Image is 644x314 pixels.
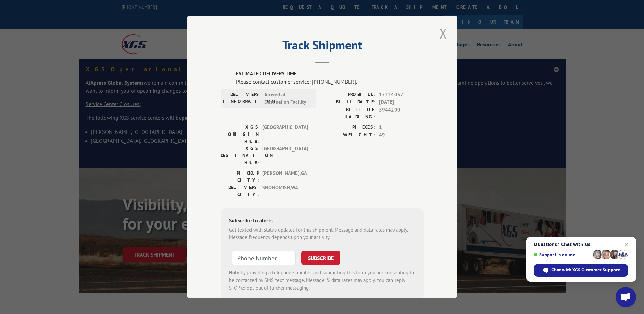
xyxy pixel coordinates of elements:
[301,251,340,265] button: SUBSCRIBE
[221,145,259,166] label: XGS DESTINATION HUB:
[223,91,261,106] label: DELIVERY INFORMATION:
[534,264,628,277] span: Chat with XGS Customer Support
[379,131,424,139] span: 49
[221,40,424,53] h2: Track Shipment
[322,91,376,99] label: PROBILL:
[229,269,241,276] strong: Note:
[264,91,310,106] span: Arrived at Destination Facility
[379,106,424,120] span: 5944290
[232,251,296,265] input: Phone Number
[229,226,415,241] div: Get texted with status updates for this shipment. Message and data rates may apply. Message frequ...
[534,252,591,257] span: Support is online
[236,70,424,78] label: ESTIMATED DELIVERY TIME:
[616,287,636,307] a: Open chat
[221,170,259,184] label: PICKUP CITY:
[437,24,449,43] button: Close modal
[322,106,376,120] label: BILL OF LADING:
[229,216,415,226] div: Subscribe to alerts
[262,170,308,184] span: [PERSON_NAME] , GA
[379,99,424,106] span: [DATE]
[262,145,308,166] span: [GEOGRAPHIC_DATA]
[379,91,424,99] span: 17224057
[379,124,424,131] span: 1
[322,99,376,106] label: BILL DATE:
[322,124,376,131] label: PIECES:
[551,267,620,273] span: Chat with XGS Customer Support
[534,242,628,247] span: Questions? Chat with us!
[262,184,308,198] span: SNOHOMISH , WA
[221,124,259,145] label: XGS ORIGIN HUB:
[229,269,415,292] div: by providing a telephone number and submitting this form you are consenting to be contacted by SM...
[322,131,376,139] label: WEIGHT:
[262,124,308,145] span: [GEOGRAPHIC_DATA]
[236,78,424,86] div: Please contact customer service: [PHONE_NUMBER].
[221,184,259,198] label: DELIVERY CITY:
